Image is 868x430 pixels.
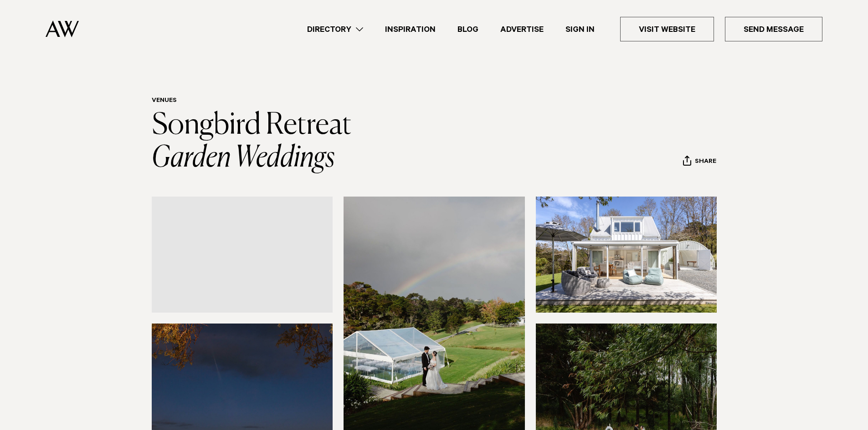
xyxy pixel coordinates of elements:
[152,97,177,105] a: Venues
[683,155,717,169] button: Share
[46,20,79,37] img: Auckland Weddings Logo
[152,197,333,313] a: Marquee and gardens at Songbird Retreat
[620,17,714,41] a: Visit Website
[536,197,717,313] img: Onsite accommodation at Songbird Retreat
[725,17,822,41] a: Send Message
[447,23,489,35] a: Blog
[695,158,716,167] span: Share
[489,23,555,35] a: Advertise
[152,111,356,173] a: Songbird Retreat Garden Weddings
[374,23,447,35] a: Inspiration
[296,23,374,35] a: Directory
[555,23,606,35] a: Sign In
